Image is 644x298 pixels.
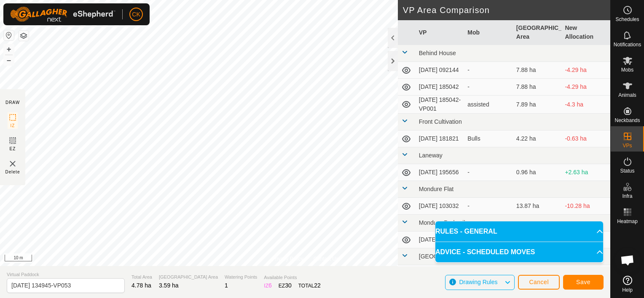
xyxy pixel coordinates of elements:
[11,122,15,129] span: IZ
[298,281,321,290] div: TOTAL
[225,274,257,281] span: Watering Points
[225,282,228,289] span: 1
[10,146,16,152] span: EZ
[518,275,560,290] button: Cancel
[419,50,456,56] span: Behind House
[416,164,464,181] td: [DATE] 195656
[561,62,610,79] td: -4.29 ha
[614,118,640,123] span: Neckbands
[4,55,14,65] button: –
[513,265,562,283] td: 10.07 ha
[513,96,562,114] td: 7.89 ha
[285,282,292,289] span: 30
[416,96,464,114] td: [DATE] 185042-VP001
[611,272,644,296] a: Help
[561,198,610,215] td: -10.28 ha
[435,242,603,262] p-accordion-header: ADVICE - SCHEDULED MOVES
[467,202,510,210] div: -
[419,253,480,260] span: [GEOGRAPHIC_DATA]
[529,279,549,285] span: Cancel
[561,96,610,114] td: -4.3 ha
[615,17,639,22] span: Schedules
[159,274,218,281] span: [GEOGRAPHIC_DATA] Area
[561,130,610,147] td: -0.63 ha
[279,281,292,290] div: EZ
[621,67,633,72] span: Mobs
[561,20,610,45] th: New Allocation
[4,44,14,54] button: +
[4,30,14,40] button: Reset Map
[618,93,636,98] span: Animals
[416,130,464,147] td: [DATE] 181821
[264,274,321,281] span: Available Points
[513,164,562,181] td: 0.96 ha
[614,42,641,47] span: Notifications
[403,5,610,15] h2: VP Area Comparison
[131,274,152,281] span: Total Area
[623,143,632,148] span: VPs
[264,281,271,290] div: IZ
[622,194,632,199] span: Infra
[561,265,610,283] td: -6.48 ha
[459,279,497,285] span: Drawing Rules
[314,282,321,289] span: 22
[419,186,453,192] span: Mondure Flat
[467,168,510,177] div: -
[563,275,604,290] button: Save
[467,100,510,109] div: assisted
[576,279,590,285] span: Save
[416,20,464,45] th: VP
[561,164,610,181] td: +2.63 ha
[419,219,465,226] span: Mondure Red soil
[5,99,20,106] div: DRAW
[10,7,115,22] img: Gallagher Logo
[314,255,338,263] a: Contact Us
[620,168,634,173] span: Status
[416,231,464,248] td: [DATE] 185734
[132,10,140,19] span: CK
[159,282,179,289] span: 3.59 ha
[435,226,497,237] span: RULES - GENERAL
[416,265,464,283] td: [DATE] 114806-VP018
[268,282,272,289] span: 6
[435,247,535,257] span: ADVICE - SCHEDULED MOVES
[622,287,633,293] span: Help
[131,282,151,289] span: 4.78 ha
[513,130,562,147] td: 4.22 ha
[416,62,464,79] td: [DATE] 092144
[467,82,510,91] div: -
[5,169,20,175] span: Delete
[467,134,510,143] div: Bulls
[8,159,18,169] img: VP
[467,66,510,74] div: -
[561,79,610,96] td: -4.29 ha
[419,118,462,125] span: Front Cultivation
[435,221,603,242] p-accordion-header: RULES - GENERAL
[513,79,562,96] td: 7.88 ha
[513,62,562,79] td: 7.88 ha
[416,198,464,215] td: [DATE] 103032
[416,79,464,96] td: [DATE] 185042
[464,20,513,45] th: Mob
[419,152,443,159] span: Laneway
[513,20,562,45] th: [GEOGRAPHIC_DATA] Area
[513,198,562,215] td: 13.87 ha
[19,31,29,41] button: Map Layers
[7,271,125,278] span: Virtual Paddock
[617,219,638,224] span: Heatmap
[272,255,303,263] a: Privacy Policy
[615,247,640,273] div: Open chat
